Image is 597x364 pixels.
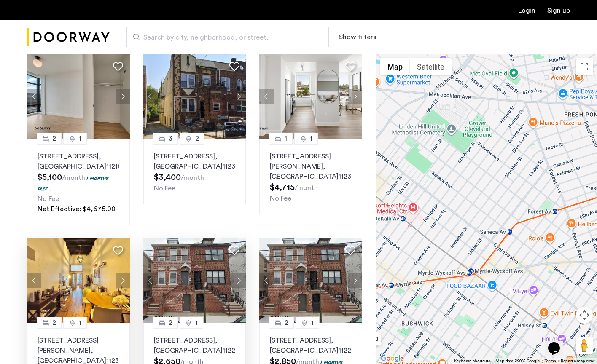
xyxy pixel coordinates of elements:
[154,185,175,192] span: No Fee
[38,151,119,171] p: [STREET_ADDRESS] 11216
[126,27,329,47] input: Apartment Search
[27,273,41,288] button: Previous apartment
[310,134,312,144] span: 1
[285,134,287,144] span: 1
[154,173,181,182] span: $3,400
[339,32,376,42] button: Show or hide filters
[561,358,594,364] a: Report a map error
[285,318,288,328] span: 2
[231,273,246,288] button: Next apartment
[154,151,236,171] p: [STREET_ADDRESS] 11234
[270,183,295,192] span: $4,715
[27,54,130,139] img: 2016_638673975962267132.jpeg
[27,89,41,104] button: Previous apartment
[348,89,362,104] button: Next apartment
[348,273,362,288] button: Next apartment
[518,7,535,14] a: Login
[295,185,318,191] sub: /month
[143,54,246,139] img: 2016_638484540295233130.jpeg
[270,335,352,356] p: [STREET_ADDRESS] 11223
[410,58,452,75] button: Show satellite imagery
[79,318,81,328] span: 1
[378,353,406,364] img: Google
[27,139,130,225] a: 21[STREET_ADDRESS], [GEOGRAPHIC_DATA]112161 months free...No FeeNet Effective: $4,675.00
[143,273,158,288] button: Previous apartment
[38,173,62,182] span: $5,100
[79,134,81,144] span: 1
[259,238,362,323] img: 2016_638484664599997863.jpeg
[38,195,59,202] span: No Fee
[169,134,172,144] span: 3
[454,358,490,364] button: Keyboard shortcuts
[270,195,291,202] span: No Fee
[116,89,130,104] button: Next apartment
[576,58,593,75] button: Toggle fullscreen view
[62,174,85,181] sub: /month
[259,139,362,214] a: 11[STREET_ADDRESS][PERSON_NAME], [GEOGRAPHIC_DATA]11238No Fee
[27,21,110,53] a: Cazamio Logo
[547,7,570,14] a: Registration
[311,318,314,328] span: 1
[195,318,198,328] span: 1
[576,307,593,324] button: Map camera controls
[143,238,246,323] img: 2016_638484664599997863.jpeg
[576,337,593,354] button: Drag Pegman onto the map to open Street View
[52,134,56,144] span: 2
[259,54,362,139] img: 2016_638666715889771230.jpeg
[181,174,204,181] sub: /month
[545,358,556,364] a: Terms (opens in new tab)
[27,21,110,53] img: logo
[38,206,116,212] span: Net Effective: $4,675.00
[231,89,246,104] button: Next apartment
[259,273,274,288] button: Previous apartment
[270,151,352,182] p: [STREET_ADDRESS][PERSON_NAME] 11238
[27,238,130,323] img: 360ac8f6-4482-47b0-bc3d-3cb89b569d10_638791359623725983.jpeg
[116,273,130,288] button: Next apartment
[195,134,199,144] span: 2
[380,58,410,75] button: Show street map
[143,32,305,43] span: Search by city, neighborhood, or street.
[143,89,158,104] button: Previous apartment
[169,318,172,328] span: 2
[545,330,572,356] iframe: chat widget
[495,359,540,363] span: Map data ©2025 Google
[378,353,406,364] a: Open this area in Google Maps (opens a new window)
[52,318,56,328] span: 2
[154,335,236,356] p: [STREET_ADDRESS] 11223
[143,139,246,204] a: 32[STREET_ADDRESS], [GEOGRAPHIC_DATA]11234No Fee
[259,89,274,104] button: Previous apartment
